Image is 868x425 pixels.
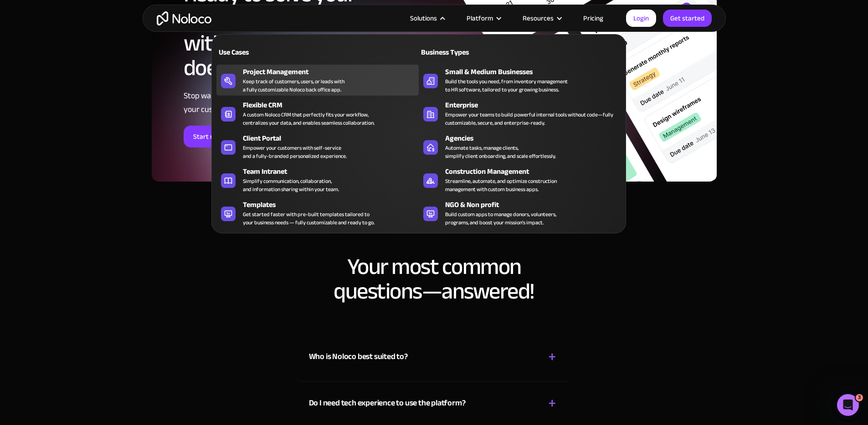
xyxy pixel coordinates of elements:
div: Small & Medium Businesses [445,66,625,77]
iframe: Intercom live chat [837,394,859,416]
div: Use Cases [216,47,314,58]
div: A custom Noloco CRM that perfectly fits your workflow, centralizes your data, and enables seamles... [243,111,375,127]
div: Stop waiting for the perfect solution to come along — start building your custom app [DATE] and w... [184,89,414,116]
div: Do I need tech experience to use the platform? [309,396,466,410]
div: Resources [523,12,554,24]
div: Construction Management [445,166,625,177]
div: Keep track of customers, users, or leads with a fully customizable Noloco back office app. [243,77,344,94]
div: Resources [511,12,572,24]
div: Automate tasks, manage clients, simplify client onboarding, and scale effortlessly. [445,144,556,160]
div: Team Intranet [243,166,423,177]
a: Business Types [419,41,621,62]
a: home [157,11,211,25]
div: Platform [467,12,493,24]
div: + [548,349,556,365]
nav: Solutions [211,21,626,233]
div: Client Portal [243,133,423,144]
a: TemplatesGet started faster with pre-built templates tailored toyour business needs — fully custo... [216,197,419,228]
a: Team IntranetSimplify communication, collaboration,and information sharing within your team. [216,164,419,195]
div: Who is Noloco best suited to? [309,350,408,364]
div: Flexible CRM [243,100,423,111]
div: Get started faster with pre-built templates tailored to your business needs — fully customizable ... [243,210,375,227]
a: NGO & Non profitBuild custom apps to manage donors, volunteers,programs, and boost your mission’s... [419,197,621,228]
span: 3 [856,394,863,401]
a: Start now [184,126,232,147]
div: Solutions [410,12,437,24]
a: Use Cases [216,41,419,62]
a: AgenciesAutomate tasks, manage clients,simplify client onboarding, and scale effortlessly. [419,131,621,162]
div: Build the tools you need, from inventory management to HR software, tailored to your growing busi... [445,77,568,94]
a: Get started [663,10,712,27]
div: Templates [243,199,423,210]
div: NGO & Non profit [445,199,625,210]
div: Platform [455,12,511,24]
a: Login [626,10,656,27]
div: Simplify communication, collaboration, and information sharing within your team. [243,177,339,193]
a: Client PortalEmpower your customers with self-serviceand a fully-branded personalized experience. [216,131,419,162]
div: Streamline, automate, and optimize construction management with custom business apps. [445,177,557,193]
div: Enterprise [445,100,625,111]
div: Project Management [243,66,423,77]
a: EnterpriseEmpower your teams to build powerful internal tools without code—fully customizable, se... [419,98,621,129]
div: + [548,395,556,411]
a: Pricing [572,12,615,24]
div: Empower your teams to build powerful internal tools without code—fully customizable, secure, and ... [445,111,616,127]
a: Small & Medium BusinessesBuild the tools you need, from inventory managementto HR software, tailo... [419,65,621,96]
a: Project ManagementKeep track of customers, users, or leads witha fully customizable Noloco back o... [216,65,419,96]
a: Construction ManagementStreamline, automate, and optimize constructionmanagement with custom busi... [419,164,621,195]
div: Agencies [445,133,625,144]
div: Business Types [419,47,516,58]
div: Empower your customers with self-service and a fully-branded personalized experience. [243,144,347,160]
div: Solutions [399,12,455,24]
div: Build custom apps to manage donors, volunteers, programs, and boost your mission’s impact. [445,210,556,227]
a: Flexible CRMA custom Noloco CRM that perfectly fits your workflow,centralizes your data, and enab... [216,98,419,129]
